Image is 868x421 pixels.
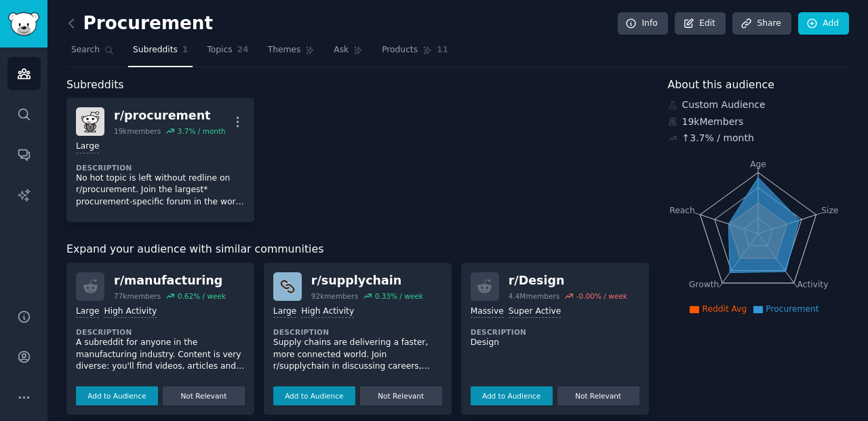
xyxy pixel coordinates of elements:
button: Add to Audience [471,386,553,405]
div: r/ manufacturing [114,272,226,289]
a: Info [618,12,668,35]
tspan: Age [750,160,766,169]
p: Design [471,337,639,349]
button: Add to Audience [273,386,355,405]
span: 1 [182,44,189,56]
tspan: Reach [669,205,695,215]
div: Large [76,306,99,318]
tspan: Activity [797,280,828,289]
tspan: Size [821,205,838,215]
div: 0.33 % / week [375,291,423,301]
span: Search [71,44,100,56]
div: 19k Members [668,115,850,129]
div: r/ procurement [114,107,226,124]
div: ↑ 3.7 % / month [682,131,754,145]
dt: Description [471,327,639,337]
dt: Description [76,163,245,172]
img: GummySearch logo [8,12,39,36]
button: Not Relevant [557,386,639,405]
img: procurement [76,107,104,136]
span: Ask [334,44,349,56]
a: Themes [263,39,320,67]
div: 19k members [114,126,161,136]
p: A subreddit for anyone in the manufacturing industry. Content is very diverse: you'll find videos... [76,337,245,373]
span: About this audience [668,77,774,94]
a: Add [798,12,849,35]
button: Not Relevant [360,386,442,405]
div: Large [273,306,296,318]
div: r/ Design [509,272,627,289]
a: Share [732,12,791,35]
dt: Description [76,327,245,337]
div: High Activity [301,306,354,318]
a: Products11 [377,39,453,67]
span: Reddit Avg [702,304,747,314]
p: Supply chains are delivering a faster, more connected world. Join r/supplychain in discussing car... [273,337,442,373]
a: Subreddits1 [128,39,193,67]
div: 92k members [311,291,358,301]
span: Expand your audience with similar communities [66,241,323,258]
a: Topics24 [202,39,253,67]
div: 4.4M members [509,291,560,301]
p: No hot topic is left without redline on r/procurement. Join the largest* procurement-specific for... [76,172,245,208]
img: supplychain [273,272,302,301]
span: Products [382,44,418,56]
span: Topics [207,44,232,56]
a: procurementr/procurement19kmembers3.7% / monthLargeDescriptionNo hot topic is left without redlin... [66,98,254,222]
span: Subreddits [133,44,178,56]
div: Massive [471,306,504,318]
span: Subreddits [66,77,124,94]
dt: Description [273,327,442,337]
span: Themes [268,44,301,56]
tspan: Growth [689,280,719,289]
span: 11 [437,44,448,56]
div: r/ supplychain [311,272,423,289]
a: Search [66,39,119,67]
span: Procurement [766,304,818,314]
h2: Procurement [66,13,213,35]
div: -0.00 % / week [576,291,627,301]
div: Custom Audience [668,98,850,112]
button: Add to Audience [76,386,158,405]
div: 0.62 % / week [178,291,226,301]
div: 77k members [114,291,161,301]
span: 24 [237,44,249,56]
button: Not Relevant [163,386,245,405]
div: Large [76,141,99,153]
div: High Activity [104,306,157,318]
a: Edit [675,12,726,35]
a: Ask [329,39,368,67]
div: 3.7 % / month [178,126,226,136]
div: Super Active [509,306,561,318]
